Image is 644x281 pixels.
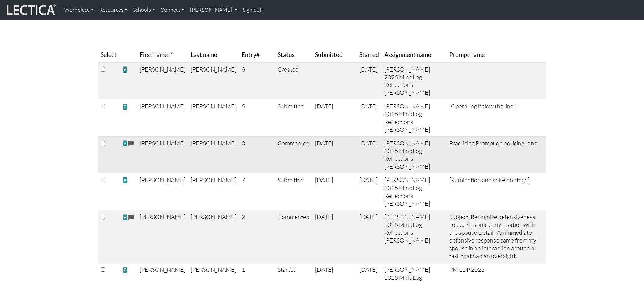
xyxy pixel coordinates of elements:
[137,136,188,173] td: [PERSON_NAME]
[239,136,275,173] td: 3
[137,62,188,99] td: [PERSON_NAME]
[447,173,546,210] td: [Rumination and self-sabotage]
[137,210,188,263] td: [PERSON_NAME]
[312,136,356,173] td: [DATE]
[275,99,312,136] td: Submitted
[382,136,447,173] td: [PERSON_NAME] 2025 MindLog Reflections [PERSON_NAME]
[242,50,272,60] span: Entry#
[239,62,275,99] td: 6
[98,47,119,63] th: Select
[122,103,128,110] span: view
[384,50,431,60] span: Assignment name
[356,99,382,136] td: [DATE]
[158,3,187,17] a: Connect
[447,210,546,263] td: Subject: Recognize defensiveness Topic: Personal conversation with the spouse Detail : An immedia...
[356,136,382,173] td: [DATE]
[130,3,158,17] a: Schools
[382,62,447,99] td: [PERSON_NAME] 2025 MindLog Reflections [PERSON_NAME]
[382,173,447,210] td: [PERSON_NAME] 2025 MindLog Reflections [PERSON_NAME]
[137,173,188,210] td: [PERSON_NAME]
[356,62,382,99] td: [DATE]
[356,47,382,63] th: Started
[122,266,128,274] span: view
[188,210,239,263] td: [PERSON_NAME]
[275,210,312,263] td: Commented
[239,99,275,136] td: 5
[187,3,240,17] a: [PERSON_NAME]
[188,136,239,173] td: [PERSON_NAME]
[122,177,128,184] span: view
[122,140,128,147] span: view
[239,210,275,263] td: 2
[122,66,128,73] span: view
[188,99,239,136] td: [PERSON_NAME]
[382,99,447,136] td: [PERSON_NAME] 2025 MindLog Reflections [PERSON_NAME]
[278,50,295,60] span: Status
[449,50,485,60] span: Prompt name
[122,214,128,221] span: view
[188,62,239,99] td: [PERSON_NAME]
[312,99,356,136] td: [DATE]
[382,210,447,263] td: [PERSON_NAME] 2025 MindLog Reflections [PERSON_NAME]
[188,47,239,63] th: Last name
[275,173,312,210] td: Submitted
[356,210,382,263] td: [DATE]
[240,3,264,17] a: Sign out
[356,173,382,210] td: [DATE]
[128,214,134,222] span: comments
[140,50,173,60] span: First name
[447,99,546,136] td: [Operating below the line]
[62,3,97,17] a: Workplace
[275,62,312,99] td: Created
[447,136,546,173] td: Practicing Prompt on noticing tone
[312,210,356,263] td: [DATE]
[239,173,275,210] td: 7
[137,99,188,136] td: [PERSON_NAME]
[312,173,356,210] td: [DATE]
[275,136,312,173] td: Commented
[188,173,239,210] td: [PERSON_NAME]
[128,140,134,148] span: comments
[5,3,56,16] img: lecticalive
[315,50,343,60] span: Submitted
[97,3,130,17] a: Resources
